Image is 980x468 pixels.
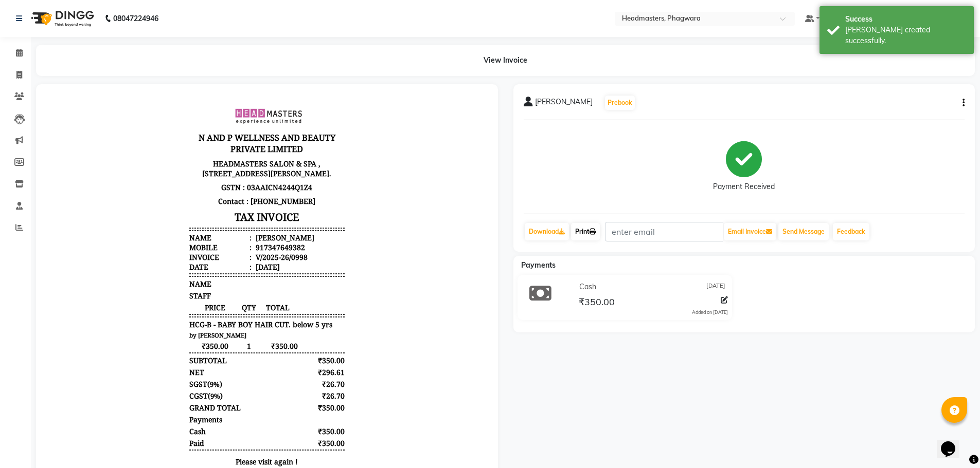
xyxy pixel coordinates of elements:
div: V/2025-26/0998 [207,158,261,167]
img: logo [26,4,97,33]
button: Email Invoice [724,223,776,240]
div: [PERSON_NAME] [207,138,268,148]
span: NAME [143,184,165,194]
h3: TAX INVOICE [143,114,298,132]
div: ₹350.00 [258,261,299,271]
div: ₹26.70 [258,285,299,294]
span: ₹350.00 [579,296,615,310]
div: NET [143,273,158,283]
span: Cash [143,332,159,342]
span: [DATE] [706,282,725,292]
span: CGST [143,296,162,306]
span: Cash [579,282,596,292]
span: ₹350.00 [143,247,194,256]
div: ₹26.70 [258,296,299,306]
span: 9% [164,285,173,294]
div: SUBTOTAL [143,261,181,271]
a: Print [571,223,600,240]
span: 9% [164,297,174,306]
div: Name [143,138,205,148]
h3: N AND P WELLNESS AND BEAUTY PRIVATE LIMITED [143,35,298,62]
span: Payments [521,260,556,270]
div: View Invoice [36,45,975,76]
div: 917347649382 [207,148,259,158]
button: Send Message [778,223,829,240]
span: : [203,138,205,148]
div: ₹350.00 [258,332,299,342]
input: enter email [605,222,723,241]
p: HEADMASTERS SALON & SPA , [STREET_ADDRESS][PERSON_NAME]. [143,62,298,86]
span: : [203,158,205,167]
span: PRICE [143,208,194,218]
span: [PERSON_NAME] [535,97,593,111]
div: ₹296.61 [258,273,299,283]
div: ₹350.00 [258,344,299,353]
div: Paid [143,344,158,353]
iframe: chat widget [937,427,970,458]
p: Please visit again ! [143,362,298,372]
div: ( ) [143,285,176,294]
span: SGST [143,285,161,294]
p: GSTN : 03AAICN4244Q1Z4 [143,86,298,100]
b: 08047224946 [113,4,158,33]
span: HCG-B - BABY BOY HAIR CUT. below 5 yrs [143,225,286,235]
small: by [PERSON_NAME] [143,237,200,245]
span: 1 [194,247,211,256]
div: Payments [143,320,176,330]
span: QTY [194,208,211,218]
div: Date [143,167,205,177]
div: Invoice [143,158,205,167]
a: Download [525,223,569,240]
div: Added on [DATE] [692,309,728,316]
span: TOTAL [211,208,252,218]
div: Bill created successfully. [845,25,966,46]
div: Mobile [143,148,205,158]
div: ( ) [143,296,176,306]
div: [DATE] [207,167,234,177]
img: file_1742473143177.jpg [182,8,259,33]
span: : [203,148,205,158]
p: Contact : [PHONE_NUMBER] [143,100,298,114]
span: STAFF [143,196,165,206]
div: Payment Received [713,181,775,192]
div: ₹350.00 [258,308,299,318]
div: Success [845,14,966,25]
span: ₹350.00 [211,247,252,256]
a: Feedback [833,223,869,240]
div: GRAND TOTAL [143,308,194,318]
button: Prebook [605,96,635,110]
span: : [203,167,205,177]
